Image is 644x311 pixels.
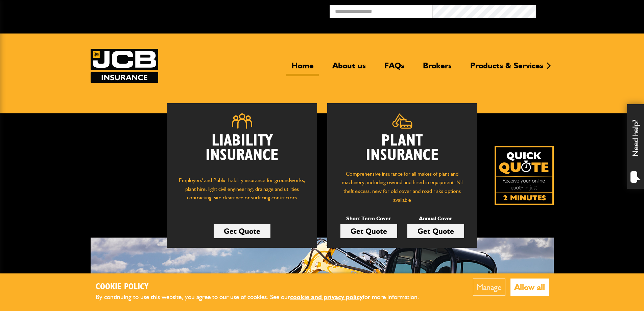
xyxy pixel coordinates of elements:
[327,61,371,76] a: About us
[96,292,430,303] p: By continuing to use this website, you agree to our use of cookies. See our for more information.
[214,224,270,238] a: Get Quote
[407,214,464,223] p: Annual Cover
[337,170,467,204] p: Comprehensive insurance for all makes of plant and machinery, including owned and hired in equipm...
[290,293,363,301] a: cookie and privacy policy
[473,279,505,296] button: Manage
[407,224,464,238] a: Get Quote
[286,61,319,76] a: Home
[510,279,549,296] button: Allow all
[536,5,639,16] button: Broker Login
[340,214,397,223] p: Short Term Cover
[91,49,158,83] img: JCB Insurance Services logo
[177,134,307,170] h2: Liability Insurance
[418,61,457,76] a: Brokers
[340,224,397,238] a: Get Quote
[465,61,548,76] a: Products & Services
[337,134,467,163] h2: Plant Insurance
[177,176,307,208] p: Employers' and Public Liability insurance for groundworks, plant hire, light civil engineering, d...
[96,282,430,292] h2: Cookie Policy
[379,61,409,76] a: FAQs
[495,146,554,205] img: Quick Quote
[627,104,644,189] div: Need help?
[495,146,554,205] a: Get your insurance quote isn just 2-minutes
[91,49,158,83] a: JCB Insurance Services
